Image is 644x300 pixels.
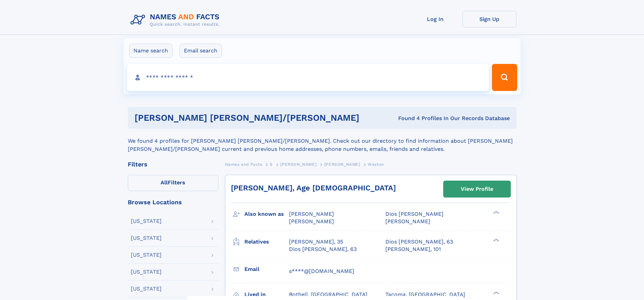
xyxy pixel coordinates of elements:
[461,181,493,197] div: View Profile
[492,64,517,91] button: Search Button
[462,11,517,27] a: Sign Up
[324,162,360,167] span: [PERSON_NAME]
[180,44,222,58] label: Email search
[379,115,510,122] div: Found 4 Profiles In Our Records Database
[385,246,441,253] a: [PERSON_NAME], 101
[280,162,316,167] span: [PERSON_NAME]
[385,291,465,298] span: Tacoma, [GEOGRAPHIC_DATA]
[270,160,273,168] a: S
[129,44,172,58] label: Name search
[385,211,444,217] span: Dios [PERSON_NAME]
[231,184,396,192] a: [PERSON_NAME], Age [DEMOGRAPHIC_DATA]
[492,238,500,242] div: ❯
[131,235,162,241] div: [US_STATE]
[128,175,218,191] label: Filters
[385,218,430,225] span: [PERSON_NAME]
[128,199,218,205] div: Browse Locations
[385,238,453,246] a: Dios [PERSON_NAME], 63
[289,291,367,298] span: Bothell, [GEOGRAPHIC_DATA]
[324,160,360,168] a: [PERSON_NAME]
[492,291,500,295] div: ❯
[131,269,162,275] div: [US_STATE]
[280,160,316,168] a: [PERSON_NAME]
[289,238,343,246] a: [PERSON_NAME], 35
[127,64,489,91] input: search input
[244,208,289,220] h3: Also known as
[244,236,289,248] h3: Relatives
[128,161,218,167] div: Filters
[131,218,162,224] div: [US_STATE]
[128,129,517,153] div: We found 4 profiles for [PERSON_NAME] [PERSON_NAME]/[PERSON_NAME]. Check out our directory to fin...
[131,252,162,258] div: [US_STATE]
[492,210,500,215] div: ❯
[444,181,510,197] a: View Profile
[368,162,384,167] span: Weston
[128,11,225,29] img: Logo Names and Facts
[289,246,357,253] a: Dios [PERSON_NAME], 63
[270,162,273,167] span: S
[408,11,462,27] a: Log In
[135,114,379,122] h1: [PERSON_NAME] [PERSON_NAME]/[PERSON_NAME]
[289,218,334,225] span: [PERSON_NAME]
[161,179,168,186] span: All
[131,286,162,292] div: [US_STATE]
[244,263,289,275] h3: Email
[289,211,334,217] span: [PERSON_NAME]
[225,160,262,168] a: Names and Facts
